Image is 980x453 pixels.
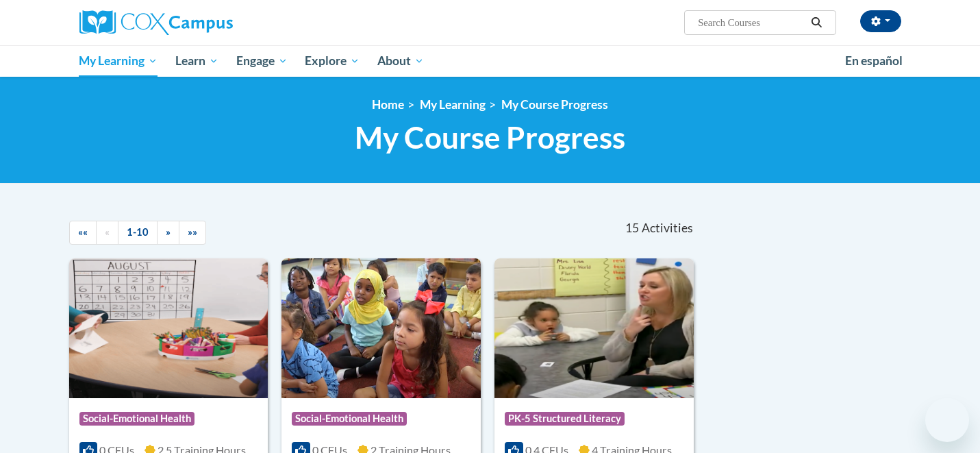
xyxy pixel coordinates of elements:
span: My Course Progress [355,119,625,156]
a: Learn [166,45,227,77]
span: PK-5 Structured Literacy [505,412,625,426]
button: Account Settings [860,10,901,32]
span: Explore [305,53,360,69]
a: End [179,221,206,245]
a: About [368,45,433,77]
span: «« [78,226,88,238]
img: Course Logo [281,258,481,398]
a: Explore [296,45,368,77]
a: My Course Progress [501,97,608,112]
span: 15 [625,221,639,236]
input: Search Courses [696,14,806,31]
a: En español [836,47,912,75]
a: 1-10 [118,221,158,245]
a: Cox Campus [79,10,340,35]
span: About [377,53,424,69]
span: »» [188,226,197,238]
a: Previous [96,221,118,245]
img: Course Logo [69,258,268,398]
a: My Learning [71,45,167,77]
img: Course Logo [494,258,694,398]
span: Social-Emotional Health [79,412,194,426]
a: Home [372,97,404,112]
div: Main menu [59,45,922,77]
span: Social-Emotional Health [292,412,407,426]
a: Next [157,221,179,245]
a: My Learning [420,97,486,112]
span: Engage [236,53,288,69]
span: Activities [642,221,693,236]
span: » [166,226,171,238]
img: Cox Campus [79,10,233,35]
span: En español [845,53,903,68]
iframe: Button to launch messaging window [925,398,969,442]
span: Learn [175,53,218,69]
a: Begining [69,221,97,245]
span: « [105,226,110,238]
button: Search [806,14,827,31]
a: Engage [227,45,297,77]
span: My Learning [79,53,158,69]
